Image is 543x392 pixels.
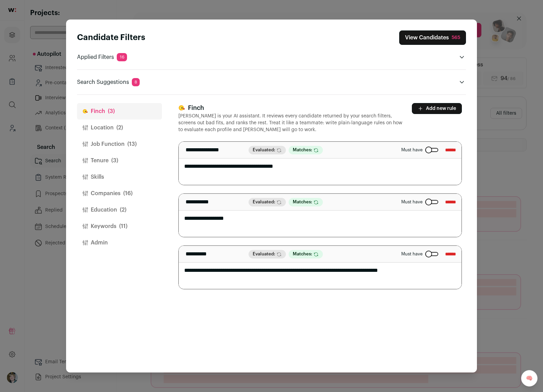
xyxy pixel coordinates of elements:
[116,124,123,132] span: (2)
[401,147,422,153] span: Must have
[458,53,466,61] button: Open applied filters
[132,78,140,86] span: 8
[77,78,140,86] p: Search Suggestions
[111,156,118,165] span: (3)
[289,198,323,206] span: Matches:
[108,107,115,115] span: (3)
[77,103,162,119] button: Finch(3)
[399,30,466,45] button: Close search preferences
[401,199,422,205] span: Must have
[178,103,404,113] h3: Finch
[452,34,460,41] div: 565
[77,53,127,61] p: Applied Filters
[77,136,162,152] button: Job Function(13)
[77,218,162,235] button: Keywords(11)
[120,206,126,214] span: (2)
[127,140,137,148] span: (13)
[289,146,323,154] span: Matches:
[77,34,145,42] strong: Candidate Filters
[117,53,127,61] span: 16
[249,146,286,154] span: Evaluated:
[123,189,132,198] span: (16)
[249,250,286,258] span: Evaluated:
[401,251,422,257] span: Must have
[412,103,462,114] button: Add new rule
[77,119,162,136] button: Location(2)
[249,198,286,206] span: Evaluated:
[77,169,162,185] button: Skills
[178,113,404,133] p: [PERSON_NAME] is your AI assistant. It reviews every candidate returned by your search filters, s...
[77,235,162,251] button: Admin
[521,370,538,387] a: 🧠
[119,222,127,230] span: (11)
[289,250,323,258] span: Matches:
[77,202,162,218] button: Education(2)
[77,152,162,169] button: Tenure(3)
[77,185,162,202] button: Companies(16)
